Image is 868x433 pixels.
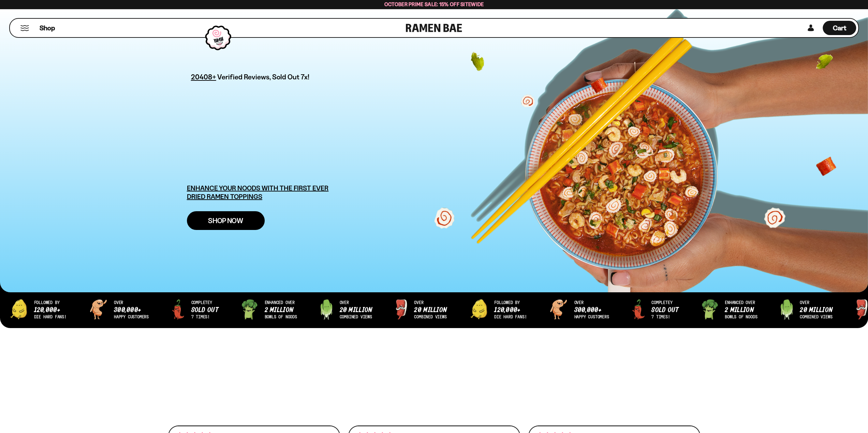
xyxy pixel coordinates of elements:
[208,217,243,224] span: Shop Now
[20,25,29,31] button: Mobile Menu Trigger
[384,1,484,7] span: October Prime Sale: 15% off Sitewide
[217,73,310,81] span: Verified Reviews, Sold Out 7x!
[833,24,846,32] span: Cart
[40,21,55,35] a: Shop
[40,24,55,33] span: Shop
[187,211,265,230] a: Shop Now
[191,72,216,82] span: 20408+
[823,19,856,37] div: Cart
